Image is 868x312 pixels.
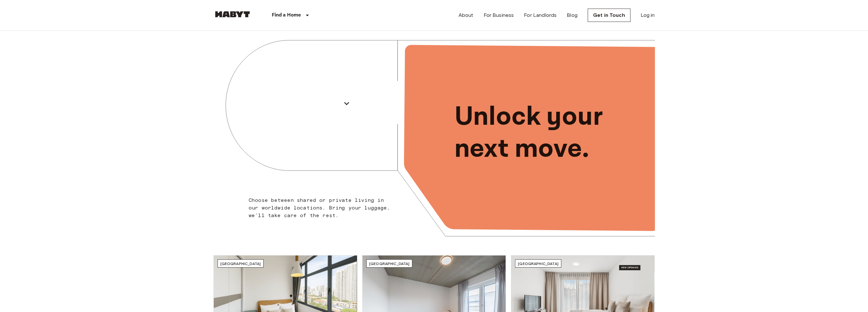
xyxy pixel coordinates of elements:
a: For Business [483,11,514,19]
a: Blog [567,11,578,19]
p: Unlock your next move. [454,101,645,165]
a: Log in [641,11,655,19]
a: For Landlords [524,11,557,19]
span: [GEOGRAPHIC_DATA] [369,261,410,266]
p: Find a Home [272,11,301,19]
span: [GEOGRAPHIC_DATA] [518,261,558,266]
p: Choose between shared or private living in our worldwide locations. Bring your luggage, we'll tak... [249,196,394,219]
span: [GEOGRAPHIC_DATA] [220,261,261,266]
a: About [459,11,473,19]
a: Get in Touch [588,9,630,22]
img: Habyt [213,11,251,17]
